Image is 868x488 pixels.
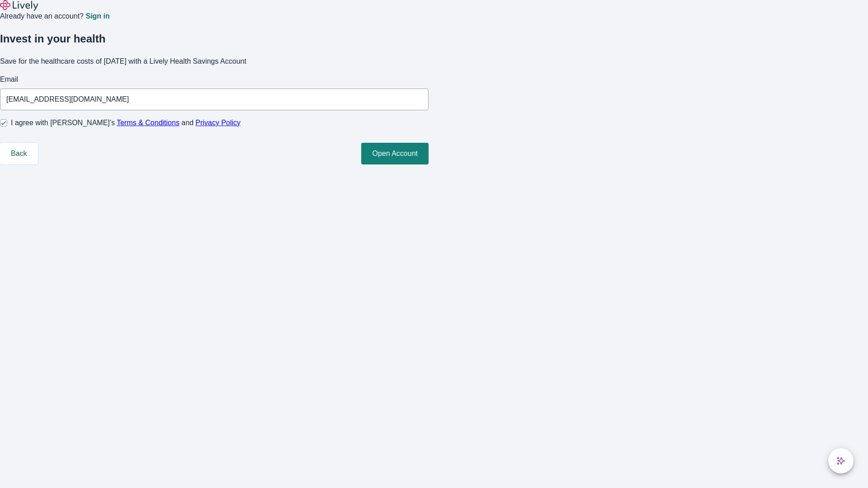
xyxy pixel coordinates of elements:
span: I agree with [PERSON_NAME]’s and [11,117,241,128]
button: chat [828,448,854,474]
a: Terms & Conditions [117,119,179,127]
svg: Lively AI Assistant [836,456,845,465]
a: Privacy Policy [196,119,241,127]
a: Sign in [85,13,109,20]
button: Open Account [361,143,429,164]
